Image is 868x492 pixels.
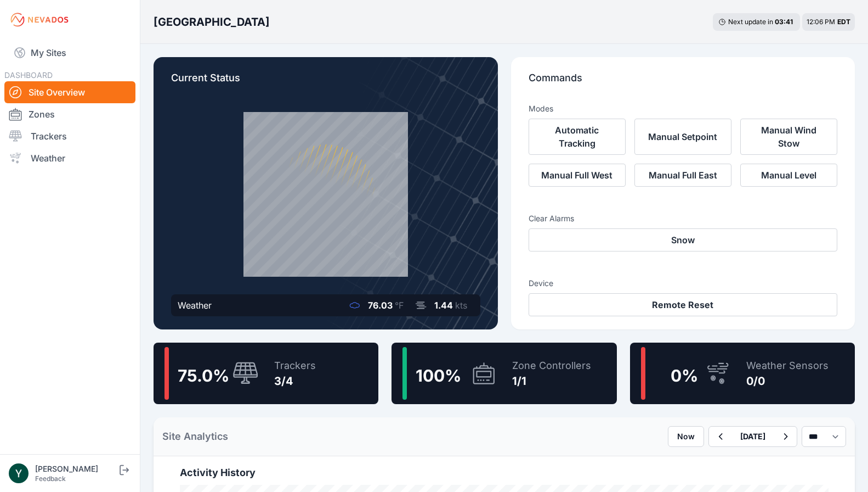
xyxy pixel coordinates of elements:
h2: Site Analytics [162,429,228,444]
div: [PERSON_NAME] [35,463,117,474]
img: Nevados [9,11,70,29]
a: Site Overview [4,81,135,103]
span: 75.0 % [178,366,229,385]
p: Commands [529,70,838,94]
span: 76.03 [368,300,393,311]
h3: Device [529,278,838,289]
span: 100 % [416,366,461,385]
div: 0/0 [746,373,829,389]
div: Weather [178,299,212,312]
a: 75.0%Trackers3/4 [154,343,378,404]
button: Manual Level [740,164,837,187]
button: Manual Wind Stow [740,119,837,155]
div: 3/4 [274,373,316,389]
button: Remote Reset [529,293,838,316]
div: Weather Sensors [746,358,829,373]
a: My Sites [4,40,135,66]
button: Snow [529,228,838,251]
span: °F [395,300,404,311]
h2: Activity History [180,465,829,480]
a: Weather [4,147,135,169]
a: Trackers [4,125,135,147]
span: 1.44 [434,300,453,311]
span: 0 % [671,366,698,385]
a: Zones [4,103,135,125]
div: Trackers [274,358,316,373]
button: [DATE] [731,427,774,446]
span: kts [455,300,467,311]
h3: Modes [529,103,553,114]
button: Automatic Tracking [529,119,626,155]
a: 100%Zone Controllers1/1 [392,343,616,404]
button: Manual Full East [634,164,731,187]
nav: Breadcrumb [154,8,270,36]
img: Yezin Taha [9,463,29,483]
div: Zone Controllers [512,358,591,373]
button: Manual Setpoint [634,119,731,155]
a: 0%Weather Sensors0/0 [630,343,855,404]
h3: Clear Alarms [529,213,838,224]
a: Feedback [35,474,66,483]
h3: [GEOGRAPHIC_DATA] [154,14,270,30]
p: Current Status [171,70,480,94]
span: EDT [837,18,850,26]
button: Manual Full West [529,164,626,187]
span: 12:06 PM [807,18,835,26]
div: 1/1 [512,373,591,389]
button: Now [668,426,704,447]
span: Next update in [728,18,773,26]
div: 03 : 41 [775,18,795,26]
span: DASHBOARD [4,70,53,80]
